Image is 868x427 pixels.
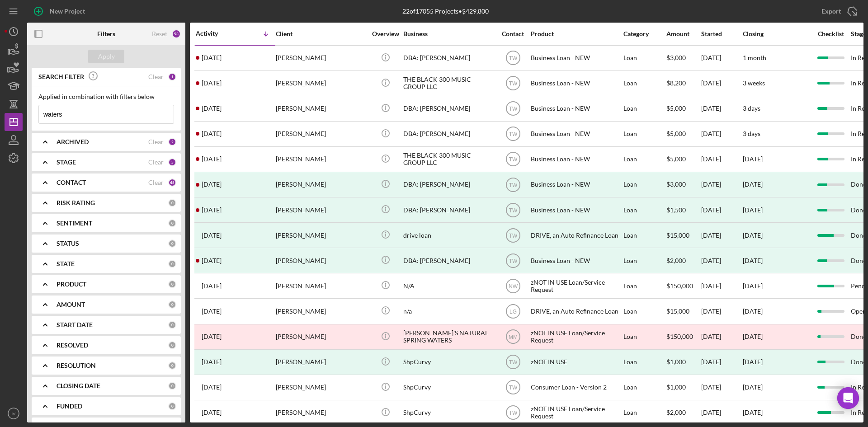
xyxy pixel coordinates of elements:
div: $15,000 [666,299,700,323]
div: drive loan [403,223,494,247]
text: IV [11,411,16,416]
time: 2025-08-12 15:20 [202,54,222,61]
time: [DATE] [743,383,763,391]
div: [PERSON_NAME] [276,401,366,425]
time: 2025-08-04 15:05 [202,80,222,87]
div: Loan [623,122,665,146]
div: $3,000 [666,46,700,70]
div: [PERSON_NAME] [276,173,366,197]
div: Category [623,30,665,38]
div: 0 [168,382,176,390]
time: 2024-05-24 16:01 [202,257,222,264]
time: [DATE] [743,155,763,163]
div: $5,000 [666,122,700,146]
div: [DATE] [701,147,742,171]
div: ShpCurvy [403,401,494,425]
div: n/a [403,299,494,323]
div: THE BLACK 300 MUSIC GROUP LLC [403,71,494,95]
div: Reset [152,30,167,38]
div: Apply [98,50,115,63]
div: 53 [172,29,181,38]
div: Business Loan - NEW [531,71,621,95]
div: 0 [168,321,176,329]
div: [DATE] [743,206,763,214]
div: 22 of 17055 Projects • $429,800 [402,8,489,15]
time: [DATE] [743,408,763,416]
div: [DATE] [701,173,742,197]
b: CONTACT [57,179,86,186]
div: ShpCurvy [403,350,494,374]
text: LG [509,309,516,315]
div: DRIVE, an Auto Refinance Loan [531,223,621,247]
text: TW [509,258,517,264]
div: [DATE] [701,71,742,95]
text: TW [509,359,517,366]
div: Open Intercom Messenger [837,387,859,409]
button: IV [5,404,23,422]
time: 3 weeks [743,79,765,87]
b: STAGE [57,159,76,166]
text: TW [509,232,517,239]
div: [PERSON_NAME] [276,46,366,70]
div: ShpCurvy [403,375,494,399]
div: Activity [196,30,236,37]
div: Contact [496,30,530,38]
time: 2023-10-03 13:21 [202,409,222,416]
div: zNOT IN USE [531,350,621,374]
div: [DATE] [701,122,742,146]
div: DBA: [PERSON_NAME] [403,173,494,197]
div: Consumer Loan - Version 2 [531,375,621,399]
div: Loan [623,97,665,121]
div: [DATE] [701,375,742,399]
div: Loan [623,350,665,374]
div: Loan [623,274,665,298]
b: FUNDED [57,403,82,410]
div: [DATE] [701,325,742,349]
div: Loan [623,46,665,70]
div: Business Loan - NEW [531,173,621,197]
b: ARCHIVED [57,138,89,145]
div: [PERSON_NAME] [276,71,366,95]
b: RESOLUTION [57,362,96,369]
time: 3 days [743,104,760,112]
div: 2 [168,138,176,146]
div: [PERSON_NAME] [276,147,366,171]
time: 2024-01-04 01:52 [202,333,222,340]
b: START DATE [57,321,93,328]
div: 0 [168,219,176,227]
text: NW [509,283,518,289]
div: [DATE] [701,198,742,222]
div: $3,000 [666,173,700,197]
button: New Project [27,2,94,20]
div: Clear [148,159,164,166]
div: $8,200 [666,71,700,95]
time: 2024-01-12 23:07 [202,308,222,315]
b: AMOUNT [57,301,85,308]
div: Product [531,30,621,38]
div: Loan [623,198,665,222]
button: Export [812,2,863,20]
time: [DATE] [743,307,763,315]
div: [PERSON_NAME]'S NATURAL SPRING WATERS [403,325,494,349]
div: Closing [743,30,811,38]
div: [DATE] [701,46,742,70]
div: $1,000 [666,375,700,399]
text: TW [509,55,517,61]
div: [DATE] [701,97,742,121]
div: 0 [168,341,176,349]
div: Business Loan - NEW [531,147,621,171]
div: Client [276,30,366,38]
div: [PERSON_NAME] [276,97,366,121]
text: TW [509,131,517,137]
div: Loan [623,325,665,349]
div: Business Loan - NEW [531,46,621,70]
text: TW [509,410,517,416]
div: [PERSON_NAME] [276,375,366,399]
text: TW [509,156,517,163]
div: DBA: [PERSON_NAME] [403,46,494,70]
b: SENTIMENT [57,220,92,227]
div: $150,000 [666,325,700,349]
div: $1,500 [666,198,700,222]
div: zNOT IN USE Loan/Service Request [531,401,621,425]
div: [PERSON_NAME] [276,198,366,222]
